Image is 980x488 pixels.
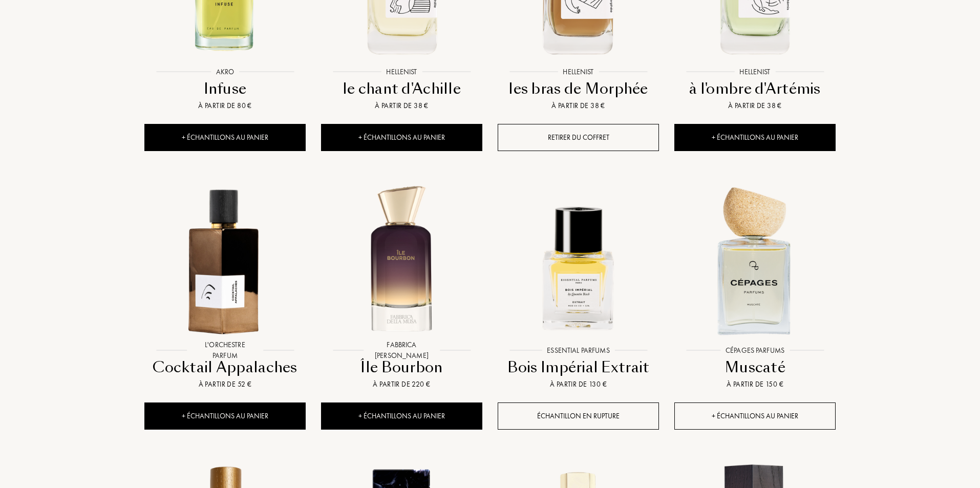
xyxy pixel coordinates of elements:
[322,180,481,340] img: Île Bourbon Fabbrica Della Musa
[674,402,836,430] div: + Échantillons au panier
[148,100,302,111] div: À partir de 80 €
[144,402,306,430] div: + Échantillons au panier
[321,169,482,402] a: Île Bourbon Fabbrica Della MusaFabbrica [PERSON_NAME]Île BourbonÀ partir de 220 €
[678,100,832,111] div: À partir de 38 €
[498,124,659,151] div: Retirer du coffret
[502,379,655,390] div: À partir de 130 €
[144,169,306,402] a: Cocktail Appalaches L'Orchestre ParfumL'Orchestre ParfumCocktail AppalachesÀ partir de 52 €
[144,124,306,151] div: + Échantillons au panier
[678,379,832,390] div: À partir de 150 €
[498,169,659,402] a: Bois Impérial Extrait Essential ParfumsEssential ParfumsBois Impérial ExtraitÀ partir de 130 €
[675,180,835,340] img: Muscaté Cépages Parfums
[499,180,658,340] img: Bois Impérial Extrait Essential Parfums
[325,379,478,390] div: À partir de 220 €
[674,124,836,151] div: + Échantillons au panier
[145,180,305,340] img: Cocktail Appalaches L'Orchestre Parfum
[498,402,659,430] div: Échantillon en rupture
[674,169,836,402] a: Muscaté Cépages ParfumsCépages ParfumsMuscatéÀ partir de 150 €
[321,402,482,430] div: + Échantillons au panier
[148,379,302,390] div: À partir de 52 €
[321,124,482,151] div: + Échantillons au panier
[502,100,655,111] div: À partir de 38 €
[325,100,478,111] div: À partir de 38 €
